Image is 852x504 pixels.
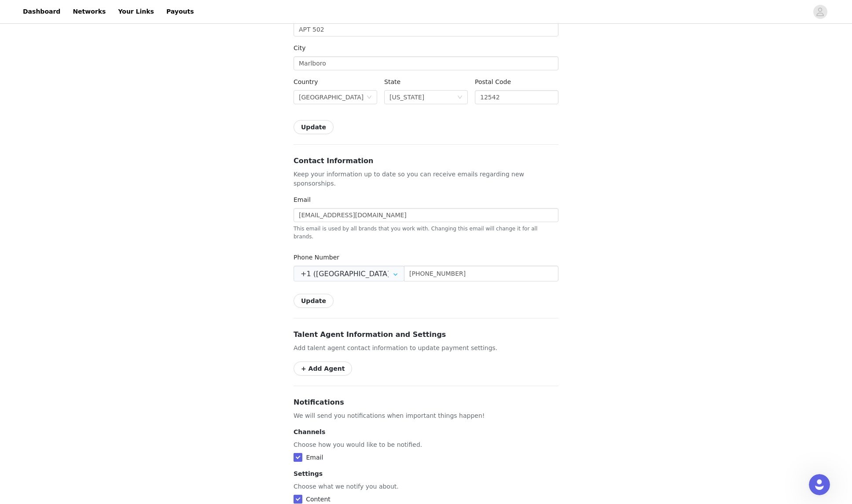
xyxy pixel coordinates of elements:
[294,223,558,241] div: This email is used by all brands that you work with. Changing this email will change it for all b...
[367,95,372,101] i: icon: down
[306,454,323,461] span: Email
[294,254,339,261] label: Phone Number
[306,496,331,503] span: Content
[384,78,400,85] label: State
[294,78,318,85] label: Country
[475,78,511,85] label: Postal Code
[294,440,558,449] p: Choose how you would like to be notified.
[457,95,463,101] i: icon: down
[294,329,558,340] h3: Talent Agent Information and Settings
[294,469,558,478] p: Settings
[294,294,334,308] button: Update
[67,2,111,22] a: Networks
[404,266,558,281] input: (XXX) XXX-XXXX
[299,91,364,104] div: United States
[294,343,558,353] p: Add talent agent contact information to update payment settings.
[294,196,311,203] label: Email
[294,44,305,51] label: City
[475,90,558,104] input: Postal code
[294,120,334,134] button: Update
[294,427,558,437] p: Channels
[294,22,558,37] input: Apartment, suite, etc. (optional)
[294,411,558,420] p: We will send you notifications when important things happen!
[294,266,404,281] input: Country
[113,2,159,22] a: Your Links
[294,397,558,408] h3: Notifications
[389,91,424,104] div: New York
[294,170,558,188] p: Keep your information up to date so you can receive emails regarding new sponsorships.
[18,2,66,22] a: Dashboard
[294,482,558,491] p: Choose what we notify you about.
[294,156,558,166] h3: Contact Information
[809,474,830,495] iframe: Intercom live chat
[816,5,824,19] div: avatar
[294,56,558,70] input: City
[161,2,199,22] a: Payouts
[294,362,352,376] button: + Add Agent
